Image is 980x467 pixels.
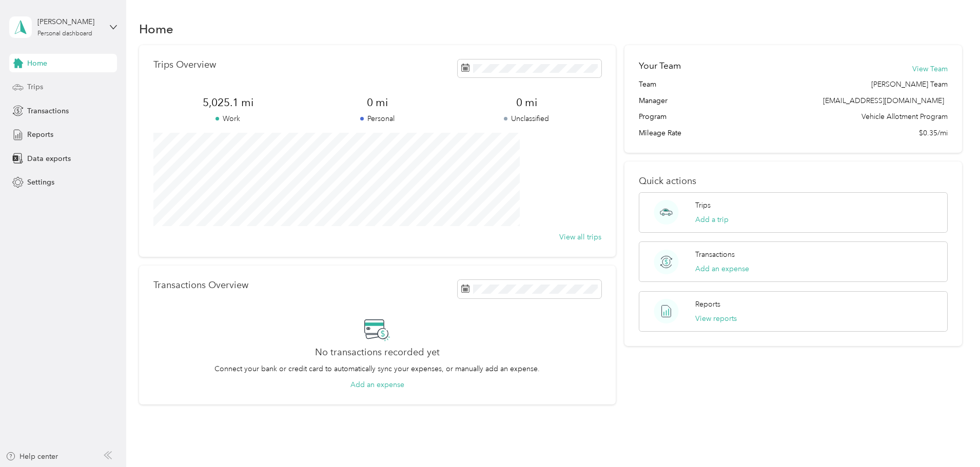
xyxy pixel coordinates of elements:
span: 0 mi [452,95,601,110]
span: Mileage Rate [639,128,681,138]
p: Transactions Overview [153,280,248,291]
p: Connect your bank or credit card to automatically sync your expenses, or manually add an expense. [214,363,540,374]
span: [EMAIL_ADDRESS][DOMAIN_NAME] [823,96,944,105]
p: Transactions [695,249,735,260]
span: 0 mi [303,95,452,110]
h2: No transactions recorded yet [315,347,440,358]
span: Program [639,111,667,122]
button: View reports [695,313,737,324]
button: Help center [6,451,58,462]
span: Transactions [27,106,69,116]
span: Reports [27,129,53,140]
h1: Home [139,24,173,34]
span: Vehicle Allotment Program [861,111,948,122]
p: Work [153,113,303,124]
button: View Team [912,64,948,74]
p: Unclassified [452,113,601,124]
span: 5,025.1 mi [153,95,303,110]
button: Add an expense [350,379,404,390]
span: Settings [27,177,54,188]
iframe: Everlance-gr Chat Button Frame [923,410,980,467]
div: [PERSON_NAME] [37,16,102,27]
p: Quick actions [639,176,948,187]
span: Team [639,79,656,90]
span: [PERSON_NAME] Team [871,79,948,90]
p: Reports [695,299,720,310]
p: Trips [695,200,711,211]
button: View all trips [559,232,601,242]
span: Data exports [27,153,71,164]
span: Home [27,58,47,69]
p: Trips Overview [153,59,216,70]
p: Personal [303,113,452,124]
span: Manager [639,95,668,106]
button: Add an expense [695,263,749,274]
button: Add a trip [695,214,729,225]
div: Personal dashboard [37,31,92,37]
span: $0.35/mi [919,128,948,138]
span: Trips [27,82,43,92]
h2: Your Team [639,59,681,72]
